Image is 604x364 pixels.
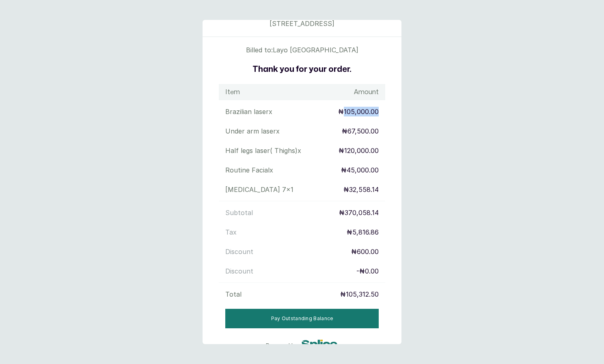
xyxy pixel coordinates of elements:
[225,227,237,237] p: Tax
[338,107,379,116] p: ₦105,000.00
[225,289,242,299] p: Total
[246,45,358,55] p: Billed to: Layo [GEOGRAPHIC_DATA]
[351,247,379,256] p: ₦600.00
[225,247,253,256] p: Discount
[339,146,379,155] p: ₦120,000.00
[225,185,293,194] p: [MEDICAL_DATA] 7 x 1
[356,266,379,276] p: - ₦0.00
[270,19,334,28] p: [STREET_ADDRESS]
[225,208,253,218] p: Subtotal
[225,146,301,155] p: Half legs laser( Thighs) x
[225,126,280,136] p: Under arm laser x
[343,185,379,194] p: ₦32,558.14
[341,165,379,175] p: ₦45,000.00
[340,289,379,299] p: ₦105,312.50
[225,87,240,97] h1: Item
[347,227,379,237] p: ₦5,816.86
[225,165,273,175] p: Routine Facial x
[266,342,298,350] p: Powered by
[225,107,272,116] p: Brazilian laser x
[342,126,379,136] p: ₦67,500.00
[225,309,379,328] button: Pay Outstanding Balance
[354,87,379,97] h1: Amount
[339,208,379,218] p: ₦370,058.14
[225,266,253,276] p: Discount
[252,63,352,76] h2: Thank you for your order.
